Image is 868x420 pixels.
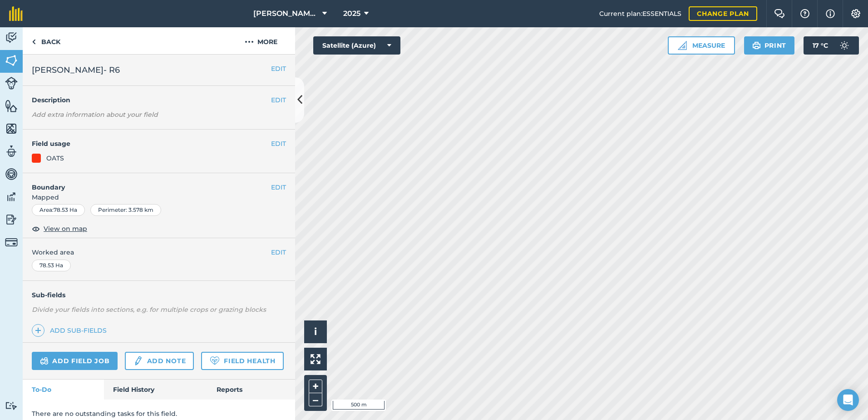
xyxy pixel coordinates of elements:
[207,380,295,400] a: Reports
[309,380,322,393] button: +
[5,236,18,249] img: svg+xml;base64,PD94bWwgdmVyc2lvbj0iMS4wIiBlbmNvZGluZz0idXRmLTgiPz4KPCEtLSBHZW5lcmF0b3I6IEFkb2JlIE...
[271,139,286,149] button: EDIT
[32,223,40,234] img: svg+xml;base64,PHN2ZyB4bWxucz0iaHR0cDovL3d3dy53My5vcmcvMjAwMC9zdmciIHdpZHRoPSIxOCIgaGVpZ2h0PSIyNC...
[304,320,327,343] button: i
[309,393,322,406] button: –
[835,36,853,55] img: svg+xml;base64,PD94bWwgdmVyc2lvbj0iMS4wIiBlbmNvZGluZz0idXRmLTgiPz4KPCEtLSBHZW5lcmF0b3I6IEFkb2JlIE...
[32,409,286,419] p: There are no outstanding tasks for this field.
[23,290,295,300] h4: Sub-fields
[599,9,681,19] span: Current plan : ESSENTIALS
[5,31,18,45] img: svg+xml;base64,PD94bWwgdmVyc2lvbj0iMS4wIiBlbmNvZGluZz0idXRmLTgiPz4KPCEtLSBHZW5lcmF0b3I6IEFkb2JlIE...
[271,95,286,105] button: EDIT
[253,8,319,19] span: [PERSON_NAME] ASAHI PADDOCKS
[125,352,194,370] a: Add note
[227,27,295,54] button: More
[271,247,286,257] button: EDIT
[201,352,283,370] a: Field Health
[23,192,295,202] span: Mapped
[40,355,49,366] img: svg+xml;base64,PD94bWwgdmVyc2lvbj0iMS4wIiBlbmNvZGluZz0idXRmLTgiPz4KPCEtLSBHZW5lcmF0b3I6IEFkb2JlIE...
[32,36,36,47] img: svg+xml;base64,PHN2ZyB4bWxucz0iaHR0cDovL3d3dy53My5vcmcvMjAwMC9zdmciIHdpZHRoPSI5IiBoZWlnaHQ9IjI0Ii...
[311,354,321,364] img: Four arrows, one pointing top left, one top right, one bottom right and the last bottom left
[5,54,18,67] img: svg+xml;base64,PHN2ZyB4bWxucz0iaHR0cDovL3d3dy53My5vcmcvMjAwMC9zdmciIHdpZHRoPSI1NiIgaGVpZ2h0PSI2MC...
[774,9,785,18] img: Two speech bubbles overlapping with the left bubble in the forefront
[313,36,400,55] button: Satellite (Azure)
[5,77,18,90] img: svg+xml;base64,PD94bWwgdmVyc2lvbj0iMS4wIiBlbmNvZGluZz0idXRmLTgiPz4KPCEtLSBHZW5lcmF0b3I6IEFkb2JlIE...
[32,223,87,234] button: View on map
[314,326,317,337] span: i
[813,36,828,55] span: 17 ° C
[32,260,71,271] div: 78.53 Ha
[5,190,18,204] img: svg+xml;base64,PD94bWwgdmVyc2lvbj0iMS4wIiBlbmNvZGluZz0idXRmLTgiPz4KPCEtLSBHZW5lcmF0b3I6IEFkb2JlIE...
[32,64,120,76] span: [PERSON_NAME]- R6
[837,389,859,411] div: Open Intercom Messenger
[826,8,835,19] img: svg+xml;base64,PHN2ZyB4bWxucz0iaHR0cDovL3d3dy53My5vcmcvMjAwMC9zdmciIHdpZHRoPSIxNyIgaGVpZ2h0PSIxNy...
[668,36,735,55] button: Measure
[104,380,207,400] a: Field History
[5,99,18,113] img: svg+xml;base64,PHN2ZyB4bWxucz0iaHR0cDovL3d3dy53My5vcmcvMjAwMC9zdmciIHdpZHRoPSI1NiIgaGVpZ2h0PSI2MC...
[133,355,143,366] img: svg+xml;base64,PD94bWwgdmVyc2lvbj0iMS4wIiBlbmNvZGluZz0idXRmLTgiPz4KPCEtLSBHZW5lcmF0b3I6IEFkb2JlIE...
[32,139,271,149] h4: Field usage
[804,36,859,55] button: 17 °C
[90,204,161,216] div: Perimeter : 3.578 km
[271,182,286,192] button: EDIT
[5,145,18,158] img: svg+xml;base64,PD94bWwgdmVyc2lvbj0iMS4wIiBlbmNvZGluZz0idXRmLTgiPz4KPCEtLSBHZW5lcmF0b3I6IEFkb2JlIE...
[46,153,64,163] div: OATS
[32,204,85,216] div: Area : 78.53 Ha
[5,122,18,135] img: svg+xml;base64,PHN2ZyB4bWxucz0iaHR0cDovL3d3dy53My5vcmcvMjAwMC9zdmciIHdpZHRoPSI1NiIgaGVpZ2h0PSI2MC...
[245,36,254,47] img: svg+xml;base64,PHN2ZyB4bWxucz0iaHR0cDovL3d3dy53My5vcmcvMjAwMC9zdmciIHdpZHRoPSIyMCIgaGVpZ2h0PSIyNC...
[678,41,687,50] img: Ruler icon
[5,167,18,181] img: svg+xml;base64,PD94bWwgdmVyc2lvbj0iMS4wIiBlbmNvZGluZz0idXRmLTgiPz4KPCEtLSBHZW5lcmF0b3I6IEFkb2JlIE...
[271,64,286,74] button: EDIT
[23,173,271,192] h4: Boundary
[32,110,158,119] em: Add extra information about your field
[32,305,266,314] em: Divide your fields into sections, e.g. for multiple crops or grazing blocks
[5,401,18,410] img: svg+xml;base64,PD94bWwgdmVyc2lvbj0iMS4wIiBlbmNvZGluZz0idXRmLTgiPz4KPCEtLSBHZW5lcmF0b3I6IEFkb2JlIE...
[799,9,810,18] img: A question mark icon
[35,325,41,336] img: svg+xml;base64,PHN2ZyB4bWxucz0iaHR0cDovL3d3dy53My5vcmcvMjAwMC9zdmciIHdpZHRoPSIxNCIgaGVpZ2h0PSIyNC...
[32,247,286,257] span: Worked area
[343,8,360,19] span: 2025
[32,95,286,105] h4: Description
[9,6,23,21] img: fieldmargin Logo
[23,380,104,400] a: To-Do
[5,213,18,226] img: svg+xml;base64,PD94bWwgdmVyc2lvbj0iMS4wIiBlbmNvZGluZz0idXRmLTgiPz4KPCEtLSBHZW5lcmF0b3I6IEFkb2JlIE...
[689,6,757,21] a: Change plan
[32,324,110,337] a: Add sub-fields
[23,27,69,54] a: Back
[752,40,761,51] img: svg+xml;base64,PHN2ZyB4bWxucz0iaHR0cDovL3d3dy53My5vcmcvMjAwMC9zdmciIHdpZHRoPSIxOSIgaGVpZ2h0PSIyNC...
[44,224,87,234] span: View on map
[744,36,795,55] button: Print
[32,352,118,370] a: Add field job
[850,9,861,18] img: A cog icon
